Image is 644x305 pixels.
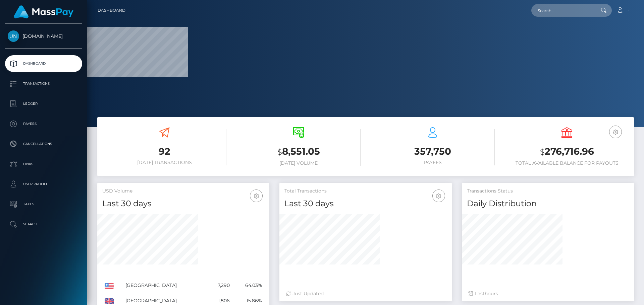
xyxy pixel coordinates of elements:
div: Just Updated [286,290,445,297]
h6: Payees [371,160,495,165]
h3: 8,551.05 [236,145,361,159]
h5: Transactions Status [467,188,629,195]
h4: Last 30 days [102,198,264,210]
p: User Profile [8,179,79,189]
h5: Total Transactions [284,188,446,195]
p: Taxes [8,199,79,209]
a: Search [5,216,82,233]
h6: [DATE] Volume [236,160,361,166]
a: Dashboard [5,55,82,72]
a: Taxes [5,196,82,213]
a: Links [5,156,82,172]
a: User Profile [5,176,82,193]
img: Unlockt.me [8,30,19,42]
td: 7,290 [207,278,232,293]
a: Cancellations [5,136,82,152]
small: $ [540,147,545,157]
h4: Daily Distribution [467,198,629,210]
p: Search [8,219,79,229]
h3: 357,750 [371,145,495,158]
img: US.png [105,283,114,289]
td: [GEOGRAPHIC_DATA] [123,278,207,293]
img: MassPay Logo [14,5,73,18]
p: Cancellations [8,139,79,149]
h3: 276,716.96 [505,145,629,159]
input: Search... [531,4,594,17]
a: Transactions [5,75,82,92]
td: 64.03% [232,278,264,293]
h5: USD Volume [102,188,264,195]
a: Ledger [5,95,82,112]
div: Last hours [469,290,627,297]
img: GB.png [105,298,114,304]
h3: 92 [102,145,226,158]
p: Transactions [8,79,79,89]
h6: Total Available Balance for Payouts [505,160,629,166]
h6: [DATE] Transactions [102,160,226,165]
p: Payees [8,119,79,129]
span: [DOMAIN_NAME] [5,33,82,39]
a: Payees [5,116,82,132]
p: Ledger [8,99,79,109]
h4: Last 30 days [284,198,446,210]
a: Dashboard [98,3,125,17]
small: $ [277,147,282,157]
p: Links [8,159,79,169]
p: Dashboard [8,59,79,69]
